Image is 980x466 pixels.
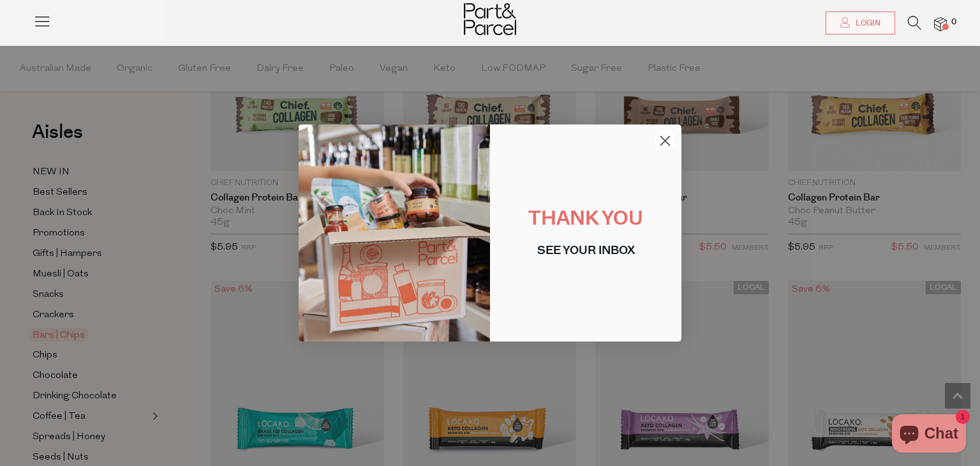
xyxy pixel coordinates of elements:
button: Close dialog [654,130,676,152]
img: Part&Parcel [464,3,516,35]
span: SEE YOUR INBOX [537,246,635,257]
a: Login [826,11,895,34]
inbox-online-store-chat: Shopify online store chat [888,414,970,456]
a: 0 [934,17,947,31]
img: 1625d8db-003b-427e-bd35-278c4d7a1e35.jpeg [299,124,490,342]
span: Login [852,18,880,29]
span: 0 [948,17,960,28]
span: THANK YOU [528,210,643,230]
